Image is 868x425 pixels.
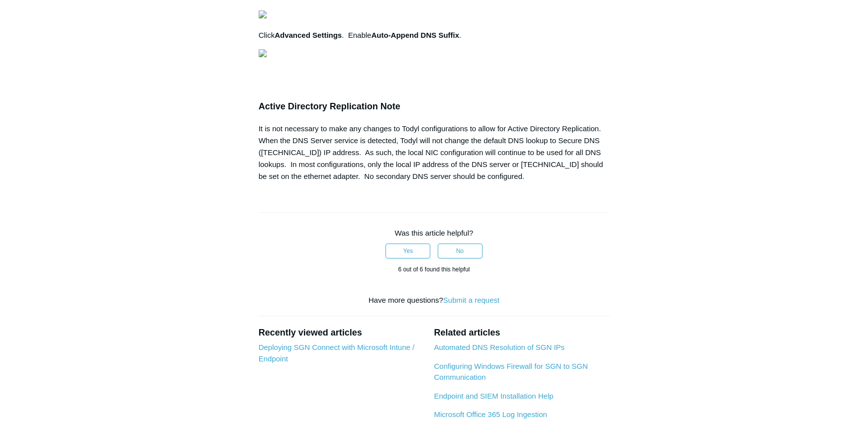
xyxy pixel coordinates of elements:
[259,123,610,182] div: It is not necessary to make any changes to Todyl configurations to allow for Active Directory Rep...
[434,392,553,400] a: Endpoint and SIEM Installation Help
[434,343,565,351] a: Automated DNS Resolution of SGN IPs
[259,99,610,114] h3: Active Directory Replication Note
[259,49,267,57] img: 27414169404179
[398,266,470,273] span: 6 out of 6 found this helpful
[434,410,547,419] a: Microsoft Office 365 Log Ingestion
[438,244,482,258] button: This article was not helpful
[395,229,474,237] span: Was this article helpful?
[259,295,610,306] div: Have more questions?
[259,10,267,18] img: 27414207119379
[434,326,609,340] h2: Related articles
[259,326,424,340] h2: Recently viewed articles
[386,244,430,258] button: This article was helpful
[259,343,414,363] a: Deploying SGN Connect with Microsoft Intune / Endpoint
[371,31,459,39] strong: Auto-Append DNS Suffix
[443,296,499,304] a: Submit a request
[275,31,342,39] strong: Advanced Settings
[259,29,610,41] p: Click . Enable .
[434,362,587,382] a: Configuring Windows Firewall for SGN to SGN Communication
